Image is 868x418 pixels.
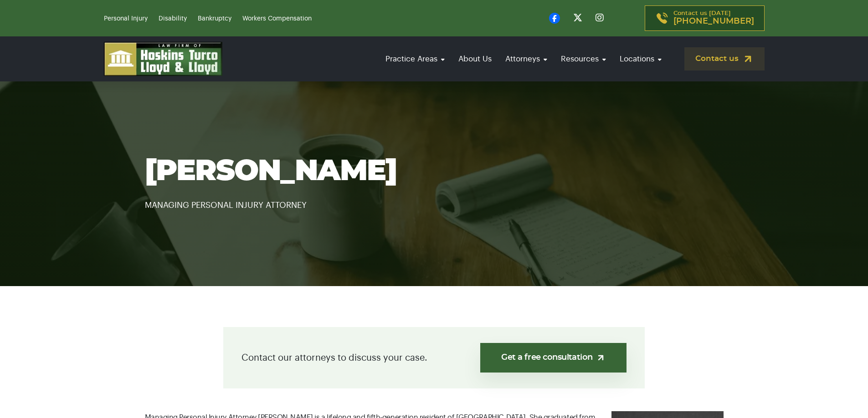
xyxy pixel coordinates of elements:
[480,343,627,373] a: Get a free consultation
[501,46,552,72] a: Attorneys
[673,10,754,26] p: Contact us [DATE]
[454,46,496,72] a: About Us
[145,187,724,212] p: MANAGING PERSONAL INJURY ATTORNEY
[159,15,187,22] a: Disability
[381,46,449,72] a: Practice Areas
[198,15,231,22] a: Bankruptcy
[615,46,666,72] a: Locations
[242,15,312,22] a: Workers Compensation
[145,156,724,187] h1: [PERSON_NAME]
[104,42,222,76] img: logo
[556,46,611,72] a: Resources
[223,327,645,388] div: Contact our attorneys to discuss your case.
[104,15,148,22] a: Personal Injury
[596,353,606,363] img: arrow-up-right-light.svg
[684,47,765,71] a: Contact us
[645,5,765,31] a: Contact us [DATE][PHONE_NUMBER]
[673,17,754,26] span: [PHONE_NUMBER]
